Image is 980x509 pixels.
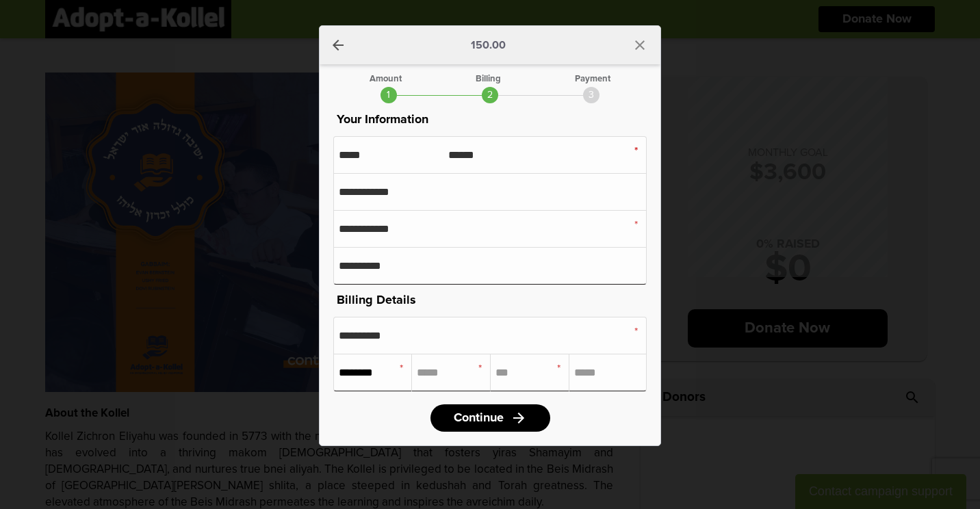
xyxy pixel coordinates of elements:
div: Billing [476,75,501,83]
p: 150.00 [471,40,506,51]
i: close [632,37,648,53]
div: Amount [370,75,402,83]
i: arrow_forward [511,410,527,426]
div: 1 [381,87,397,103]
div: 3 [583,87,599,103]
div: 2 [482,87,498,103]
p: Your Information [333,110,647,129]
a: arrow_back [330,37,346,53]
span: Continue [454,412,504,424]
a: Continuearrow_forward [430,404,550,432]
p: Billing Details [333,291,647,310]
div: Payment [575,75,610,83]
